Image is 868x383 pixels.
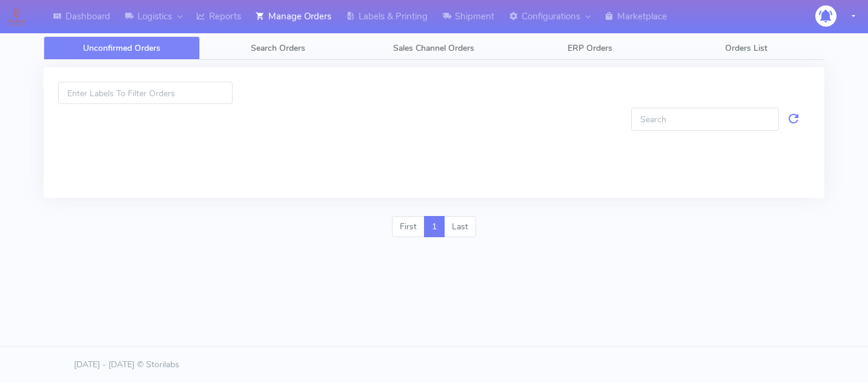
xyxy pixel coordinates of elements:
[83,42,161,54] span: Unconfirmed Orders
[251,42,305,54] span: Search Orders
[631,108,779,130] input: Search
[424,216,445,238] a: 1
[44,36,824,60] ul: Tabs
[58,82,233,104] input: Enter Labels To Filter Orders
[393,42,474,54] span: Sales Channel Orders
[568,42,612,54] span: ERP Orders
[725,42,767,54] span: Orders List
